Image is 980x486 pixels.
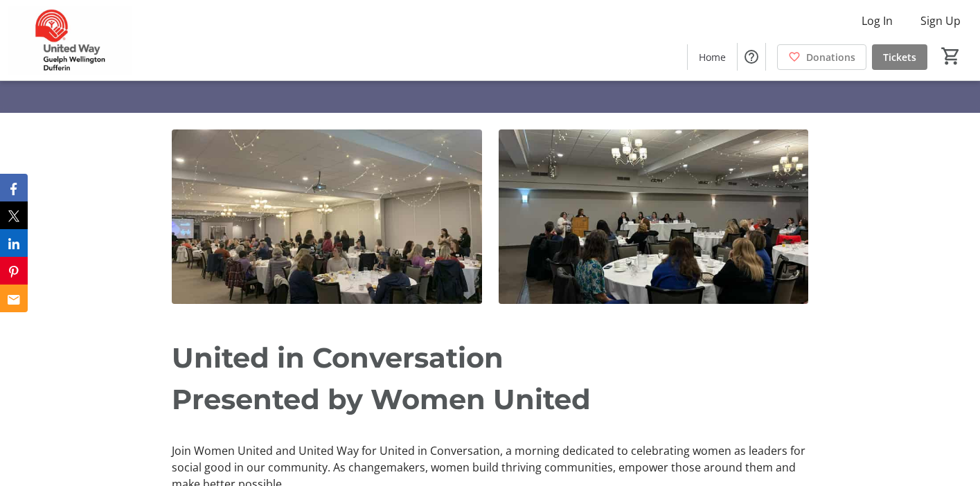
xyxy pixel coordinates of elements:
[8,6,132,75] img: United Way Guelph Wellington Dufferin's Logo
[883,50,916,64] span: Tickets
[920,12,961,29] span: Sign Up
[688,44,737,70] a: Home
[172,337,808,379] p: United in Conversation
[699,50,726,64] span: Home
[777,44,866,70] a: Donations
[872,44,927,70] a: Tickets
[172,129,482,304] img: undefined
[938,44,963,69] button: Cart
[806,50,855,64] span: Donations
[172,379,808,420] p: Presented by Women United
[738,43,765,71] button: Help
[862,12,893,29] span: Log In
[499,129,809,304] img: undefined
[850,10,904,32] button: Log In
[909,10,972,32] button: Sign Up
